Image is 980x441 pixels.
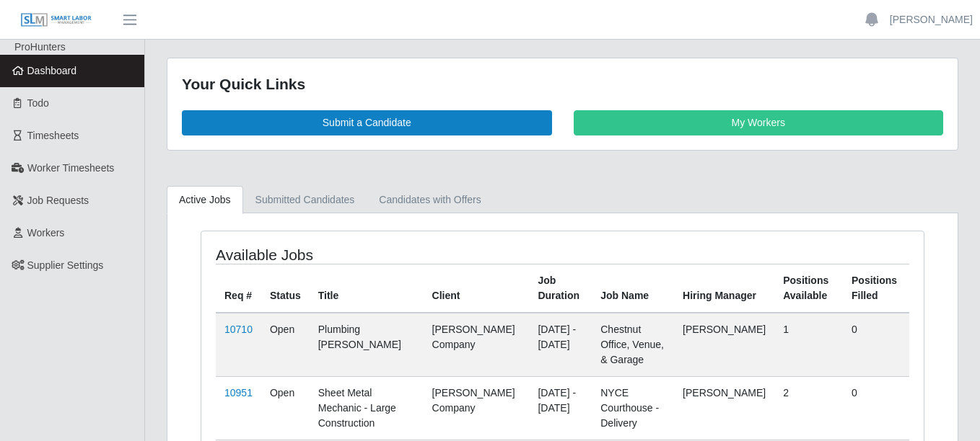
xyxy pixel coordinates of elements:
th: Hiring Manager [674,264,774,313]
th: Status [261,264,310,313]
span: Timesheets [27,130,79,141]
td: Open [261,376,310,440]
a: My Workers [574,110,944,135]
img: SLM Logo [20,12,92,28]
div: Your Quick Links [182,73,943,96]
td: 2 [774,376,843,440]
td: [DATE] - [DATE] [529,376,592,440]
span: Todo [27,97,49,109]
span: ProHunters [14,41,66,53]
td: NYCE Courthouse - Delivery [592,376,674,440]
td: 0 [843,313,909,377]
th: Req # [216,264,261,313]
th: Client [424,264,530,313]
a: 10710 [224,324,253,335]
a: [PERSON_NAME] [890,12,973,27]
td: Plumbing [PERSON_NAME] [310,313,424,377]
th: Job Duration [529,264,592,313]
span: Job Requests [27,195,89,206]
td: 0 [843,376,909,440]
td: [PERSON_NAME] Company [424,376,530,440]
span: Worker Timesheets [27,162,114,174]
h4: Available Jobs [216,246,492,264]
a: Candidates with Offers [367,186,493,214]
td: [PERSON_NAME] Company [424,313,530,377]
a: Submit a Candidate [182,110,552,135]
a: Active Jobs [167,186,243,214]
td: [PERSON_NAME] [674,376,774,440]
td: Open [261,313,310,377]
th: Job Name [592,264,674,313]
span: Supplier Settings [27,259,104,271]
span: Workers [27,227,65,239]
td: Chestnut Office, Venue, & Garage [592,313,674,377]
td: 1 [774,313,843,377]
span: Dashboard [27,65,77,76]
td: [DATE] - [DATE] [529,313,592,377]
th: Title [310,264,424,313]
a: 10951 [224,387,253,398]
td: Sheet Metal Mechanic - Large Construction [310,376,424,440]
th: Positions Filled [843,264,909,313]
td: [PERSON_NAME] [674,313,774,377]
th: Positions Available [774,264,843,313]
a: Submitted Candidates [243,186,367,214]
